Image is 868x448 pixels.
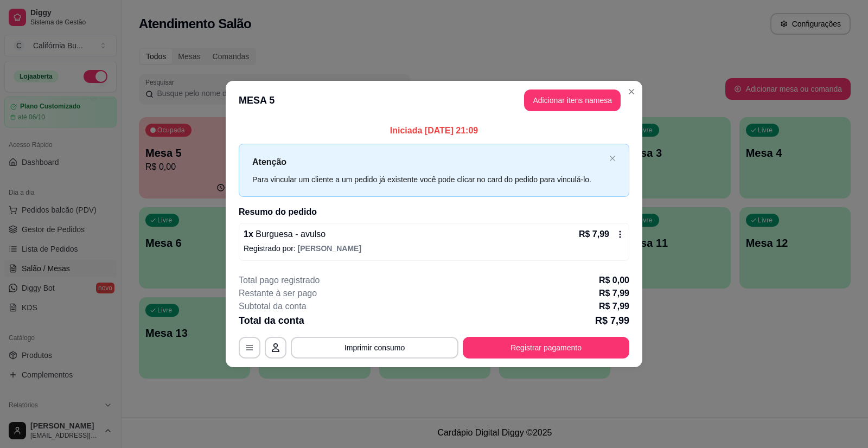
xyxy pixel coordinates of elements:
p: Total pago registrado [239,274,320,287]
button: Registrar pagamento [463,337,629,359]
span: close [609,155,616,162]
span: Burguesa - avulso [253,229,325,239]
p: R$ 7,99 [599,300,629,313]
p: R$ 7,99 [595,313,629,328]
button: Adicionar itens namesa [524,89,621,111]
p: R$ 0,00 [599,274,629,287]
p: Restante à ser pago [239,287,317,300]
h2: Resumo do pedido [239,206,629,219]
button: Close [623,83,640,100]
p: Atenção [252,155,605,169]
p: R$ 7,99 [579,228,609,241]
button: close [609,155,616,162]
p: Total da conta [239,313,304,328]
button: Imprimir consumo [291,337,458,359]
p: 1 x [244,228,325,241]
p: Iniciada [DATE] 21:09 [239,124,629,137]
p: R$ 7,99 [599,287,629,300]
span: [PERSON_NAME] [298,244,361,253]
header: MESA 5 [226,81,642,120]
p: Subtotal da conta [239,300,307,313]
div: Para vincular um cliente a um pedido já existente você pode clicar no card do pedido para vinculá... [252,174,605,185]
p: Registrado por: [244,243,624,254]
